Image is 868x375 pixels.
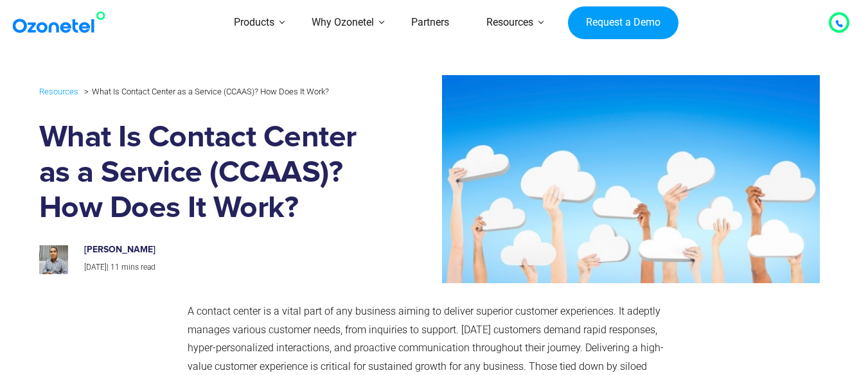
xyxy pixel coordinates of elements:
[111,263,120,272] span: 11
[39,84,78,99] a: Resources
[81,83,329,100] li: What Is Contact Center as a Service (CCAAS)? How Does It Work?
[568,6,678,40] a: Request a Demo
[39,120,369,226] h1: What Is Contact Center as a Service (CCAAS)? How Does It Work?
[84,263,107,272] span: [DATE]
[84,261,355,275] p: |
[84,245,355,256] h6: [PERSON_NAME]
[121,263,155,272] span: mins read
[39,245,68,274] img: prashanth-kancherla_avatar-200x200.jpeg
